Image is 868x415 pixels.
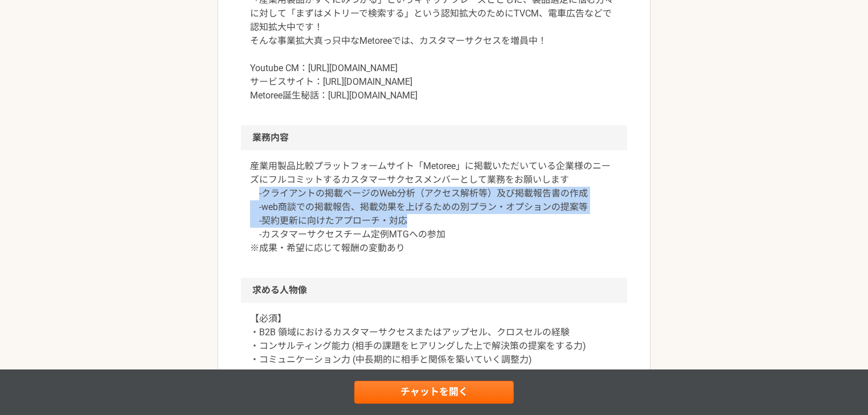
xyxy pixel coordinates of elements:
a: チャットを開く [354,381,514,404]
p: 産業用製品比較プラットフォームサイト「Metoree」に掲載いただいている企業様のニーズにフルコミットするカスタマーサクセスメンバーとして業務をお願いします -クライアントの掲載ページのWeb分... [250,159,618,255]
h2: 業務内容 [241,125,627,150]
h2: 求める人物像 [241,278,627,303]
